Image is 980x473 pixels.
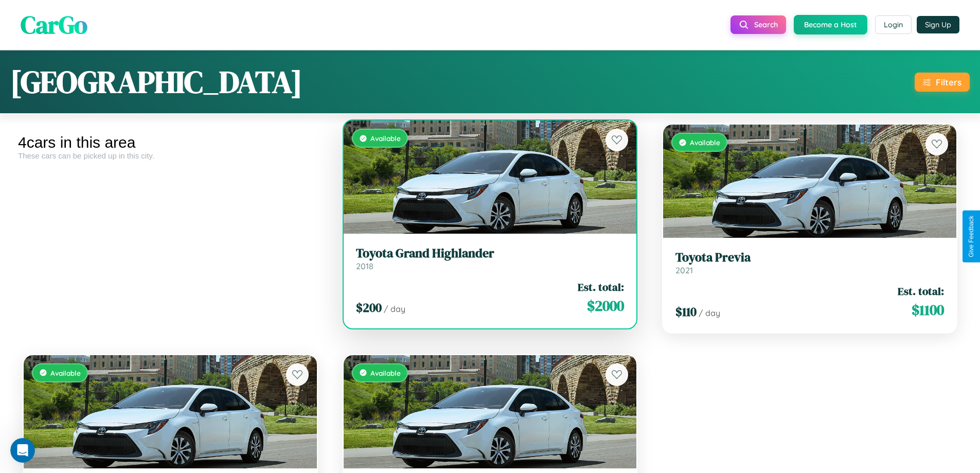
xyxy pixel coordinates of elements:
span: $ 2000 [587,295,624,316]
span: / day [699,308,720,318]
span: Available [50,369,81,377]
span: Available [690,138,720,147]
div: These cars can be picked up in this city. [18,151,323,160]
button: Become a Host [794,15,867,34]
span: Est. total: [578,279,624,294]
button: Login [875,15,912,34]
a: Toyota Previa2021 [675,250,944,275]
iframe: Intercom live chat [10,438,35,463]
h1: [GEOGRAPHIC_DATA] [10,61,302,103]
button: Sign Up [917,16,959,33]
span: 2018 [356,261,373,271]
button: Search [730,15,786,34]
span: Search [754,20,778,29]
a: Toyota Grand Highlander2018 [356,246,625,271]
span: CarGo [21,8,87,42]
span: Available [370,369,401,377]
span: Available [370,134,401,143]
span: $ 200 [356,299,382,316]
div: 4 cars in this area [18,134,323,151]
span: Est. total: [898,284,944,299]
h3: Toyota Grand Highlander [356,246,625,261]
button: Filters [915,73,970,92]
span: / day [384,304,405,314]
span: $ 110 [675,303,697,320]
h3: Toyota Previa [675,250,944,265]
span: $ 1100 [912,300,944,320]
div: Filters [936,77,961,87]
span: 2021 [675,265,693,275]
div: Give Feedback [968,216,975,257]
